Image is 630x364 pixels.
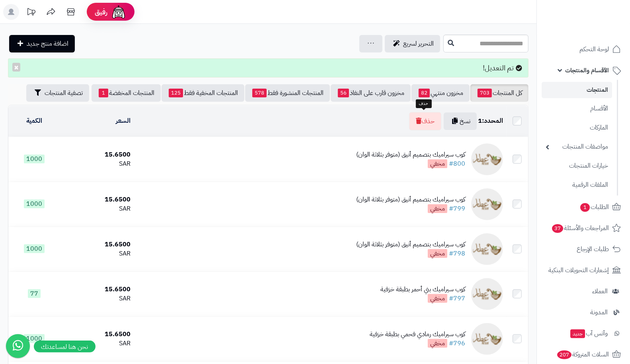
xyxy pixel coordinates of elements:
[370,330,465,339] div: كوب سيراميك رمادي فحمي بطبقة خزفية
[12,63,20,72] button: ×
[252,89,267,97] span: 578
[403,39,434,48] span: التحرير لسريع
[548,265,609,276] span: إشعارات التحويلات البنكية
[542,324,625,343] a: وآتس آبجديد
[471,233,503,265] img: كوب سيراميك بتصميم أنيق (متوفر بثلاثة الوان)
[565,65,609,76] span: الأقسام والمنتجات
[409,112,441,130] button: حذف
[428,204,447,213] span: مخفي
[28,289,41,298] span: 77
[444,112,477,130] button: نسخ
[478,116,503,126] div: المحدد:
[542,157,612,174] a: خيارات المنتجات
[21,4,41,22] a: تحديثات المنصة
[169,89,183,97] span: 125
[63,249,131,258] div: SAR
[542,100,612,117] a: الأقسام
[471,278,503,310] img: كوب سيراميك بني أحمر بطبقة خزفية
[428,159,447,168] span: مخفي
[542,282,625,301] a: العملاء
[63,339,131,348] div: SAR
[356,150,465,159] div: كوب سيراميك بتصميم أنيق (متوفر بثلاثة الوان)
[478,116,482,126] span: 1
[63,159,131,168] div: SAR
[551,223,609,234] span: المراجعات والأسئلة
[542,176,612,194] a: الملفات الرقمية
[111,4,127,20] img: ai-face.png
[380,285,465,294] div: كوب سيراميك بني أحمر بطبقة خزفية
[577,244,609,255] span: طلبات الإرجاع
[556,349,609,360] span: السلات المتروكة
[26,116,42,126] a: الكمية
[478,89,492,97] span: 703
[471,188,503,220] img: كوب سيراميك بتصميم أنيق (متوفر بثلاثة الوان)
[416,99,432,108] div: حذف
[9,35,75,52] a: اضافة منتج جديد
[63,150,131,159] div: 15.6500
[63,285,131,294] div: 15.6500
[8,58,529,77] div: تم التعديل!
[570,328,608,339] span: وآتس آب
[570,329,585,338] span: جديد
[590,307,608,318] span: المدونة
[542,197,625,217] a: الطلبات1
[542,303,625,322] a: المدونة
[99,89,108,97] span: 1
[542,240,625,259] a: طلبات الإرجاع
[449,294,465,303] a: #797
[116,116,131,126] a: السعر
[557,350,571,359] span: 207
[385,35,440,52] a: التحرير لسريع
[412,84,470,102] a: مخزون منتهي82
[542,261,625,280] a: إشعارات التحويلات البنكية
[576,22,622,39] img: logo-2.png
[428,294,447,303] span: مخفي
[24,244,45,253] span: 1000
[63,204,131,213] div: SAR
[579,44,609,55] span: لوحة التحكم
[63,195,131,204] div: 15.6500
[542,138,612,155] a: مواصفات المنتجات
[449,159,465,168] a: #800
[542,40,625,59] a: لوحة التحكم
[356,240,465,249] div: كوب سيراميك بتصميم أنيق (متوفر بثلاثة الوان)
[580,203,590,212] span: 1
[428,339,447,348] span: مخفي
[449,339,465,348] a: #796
[471,323,503,355] img: كوب سيراميك رمادي فحمي بطبقة خزفية
[95,7,107,17] span: رفيق
[63,330,131,339] div: 15.6500
[542,219,625,238] a: المراجعات والأسئلة37
[471,143,503,175] img: كوب سيراميك بتصميم أنيق (متوفر بثلاثة الوان)
[26,84,89,102] button: تصفية المنتجات
[470,84,529,102] a: كل المنتجات703
[449,204,465,213] a: #799
[63,294,131,303] div: SAR
[428,249,447,258] span: مخفي
[592,286,608,297] span: العملاء
[27,39,68,48] span: اضافة منتج جديد
[24,199,45,208] span: 1000
[24,334,45,343] span: 1000
[542,119,612,136] a: الماركات
[92,84,161,102] a: المنتجات المخفضة1
[338,89,349,97] span: 56
[45,88,83,98] span: تصفية المنتجات
[245,84,330,102] a: المنتجات المنشورة فقط578
[356,195,465,204] div: كوب سيراميك بتصميم أنيق (متوفر بثلاثة الوان)
[24,155,45,163] span: 1000
[162,84,244,102] a: المنتجات المخفية فقط125
[579,201,609,213] span: الطلبات
[63,240,131,249] div: 15.6500
[542,82,612,98] a: المنتجات
[449,249,465,258] a: #798
[331,84,411,102] a: مخزون قارب على النفاذ56
[419,89,430,97] span: 82
[552,224,563,233] span: 37
[542,345,625,364] a: السلات المتروكة207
